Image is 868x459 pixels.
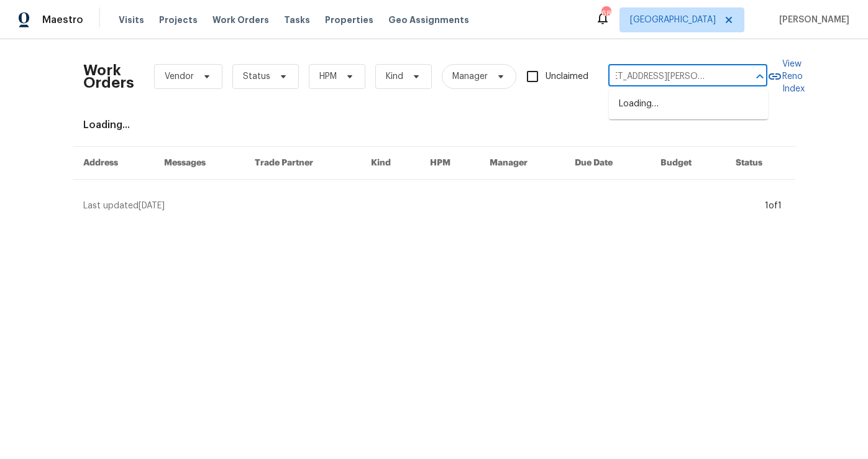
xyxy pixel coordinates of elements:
[165,70,194,83] span: Vendor
[388,14,469,26] span: Geo Assignments
[751,68,769,85] button: Close
[83,64,134,89] h2: Work Orders
[325,14,373,26] span: Properties
[245,147,361,180] th: Trade Partner
[765,200,782,212] div: 1 of 1
[420,147,480,180] th: HPM
[212,14,269,26] span: Work Orders
[452,70,488,83] span: Manager
[319,70,337,83] span: HPM
[630,14,716,26] span: [GEOGRAPHIC_DATA]
[154,147,245,180] th: Messages
[386,70,403,83] span: Kind
[609,89,768,119] div: Loading…
[73,147,154,180] th: Address
[480,147,565,180] th: Manager
[361,147,420,180] th: Kind
[726,147,795,180] th: Status
[767,58,805,95] a: View Reno Index
[119,14,144,26] span: Visits
[565,147,651,180] th: Due Date
[601,7,610,20] div: 68
[774,14,849,26] span: [PERSON_NAME]
[83,119,785,131] div: Loading...
[83,200,761,212] div: Last updated
[139,202,165,210] span: [DATE]
[284,16,310,24] span: Tasks
[651,147,726,180] th: Budget
[243,70,270,83] span: Status
[608,67,733,86] input: Enter in an address
[42,14,83,26] span: Maestro
[159,14,198,26] span: Projects
[546,70,588,83] span: Unclaimed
